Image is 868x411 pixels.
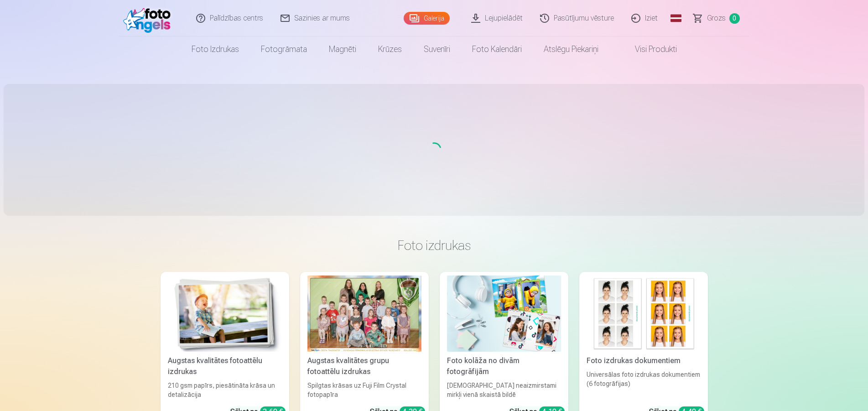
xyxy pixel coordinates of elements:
[304,381,425,399] div: Spilgtas krāsas uz Fuji Film Crystal fotopapīra
[587,276,701,352] img: Foto izdrukas dokumentiem
[583,370,704,399] div: Universālas foto izdrukas dokumentiem (6 fotogrāfijas)
[413,36,461,62] a: Suvenīri
[583,355,704,366] div: Foto izdrukas dokumentiem
[318,36,367,62] a: Magnēti
[404,12,450,25] a: Galerija
[447,276,561,352] img: Foto kolāža no divām fotogrāfijām
[729,13,740,24] span: 0
[367,36,413,62] a: Krūzes
[533,36,609,62] a: Atslēgu piekariņi
[304,355,425,377] div: Augstas kvalitātes grupu fotoattēlu izdrukas
[123,4,176,33] img: /fa1
[250,36,318,62] a: Fotogrāmata
[168,276,282,352] img: Augstas kvalitātes fotoattēlu izdrukas
[443,381,565,399] div: [DEMOGRAPHIC_DATA] neaizmirstami mirkļi vienā skaistā bildē
[443,355,565,377] div: Foto kolāža no divām fotogrāfijām
[609,36,688,62] a: Visi produkti
[707,13,726,24] span: Grozs
[461,36,533,62] a: Foto kalendāri
[164,355,286,377] div: Augstas kvalitātes fotoattēlu izdrukas
[164,381,286,399] div: 210 gsm papīrs, piesātināta krāsa un detalizācija
[181,36,250,62] a: Foto izdrukas
[168,237,701,254] h3: Foto izdrukas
